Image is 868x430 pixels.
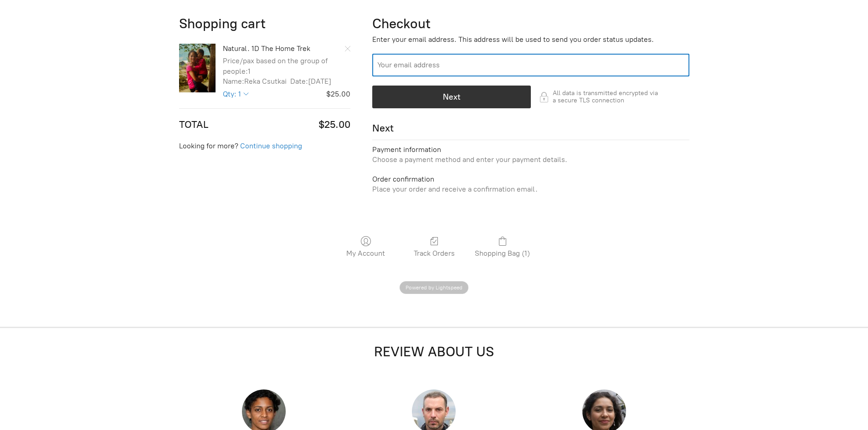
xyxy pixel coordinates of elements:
h2: Checkout [372,15,689,32]
a: Track Orders [409,236,459,258]
div: 1 [248,67,251,76]
div: Reka Csutkai [244,77,287,86]
div: Price/pax based on the group of people: [223,56,328,75]
div: Next [372,122,689,140]
div: All data is transmitted encrypted via a secure TLS connection [531,86,689,108]
div: Date: [290,77,308,86]
span: $25.00 [318,118,350,132]
div: $25.00 [249,89,350,99]
div: Enter your email address. This address will be used to send you order status updates. [372,35,689,45]
div: Choose a payment method and enter your payment details. [372,155,689,165]
button: Next [372,86,531,108]
div: Payment information [372,145,689,155]
div: Looking for more? [179,141,350,151]
a: Natural. 1D The Home Trek [223,44,350,54]
h1: Shopping cart [179,15,350,32]
div: Place your order and receive a confirmation email. [372,184,689,194]
a: My Account [342,236,390,258]
a: Continue shopping [240,141,302,151]
div: Name: [223,77,244,86]
td: Total [179,118,252,132]
div: [DATE] [308,77,331,86]
a: Shopping Bag (1) [470,236,534,258]
div: Order confirmation [372,174,689,184]
a: Remove Item [339,40,357,58]
input: Your email address [372,54,689,76]
h2: REVIEW ABOUT US [267,343,602,360]
div: Powered by Lightspeed [400,281,468,294]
